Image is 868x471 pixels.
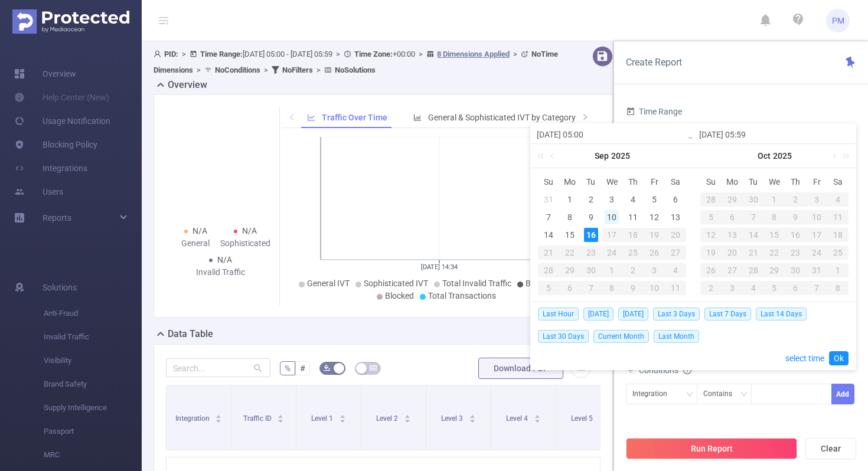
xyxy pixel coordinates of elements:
[580,226,602,244] td: September 16, 2025
[827,228,849,242] div: 18
[618,308,648,320] span: [DATE]
[644,226,665,244] td: September 19, 2025
[722,210,743,224] div: 6
[354,50,393,58] b: Time Zone:
[599,413,606,420] div: Sort
[785,279,806,297] td: November 6, 2025
[559,246,580,260] div: 22
[827,208,849,226] td: October 11, 2025
[610,144,631,168] a: 2025
[743,210,764,224] div: 7
[324,364,331,371] i: icon: bg-colors
[278,413,284,417] i: icon: caret-up
[785,210,806,224] div: 9
[605,192,619,207] div: 3
[559,263,580,277] div: 29
[602,279,623,297] td: October 8, 2025
[743,244,764,261] td: October 21, 2025
[764,261,785,279] td: October 29, 2025
[722,228,743,242] div: 13
[282,66,313,74] b: No Filters
[827,281,849,295] div: 8
[538,244,559,261] td: September 21, 2025
[538,330,589,343] span: Last 30 Days
[339,413,346,420] div: Sort
[14,109,110,133] a: Usage Notification
[538,279,559,297] td: October 5, 2025
[44,420,142,443] span: Passport
[700,192,722,207] div: 28
[806,210,827,224] div: 10
[622,208,644,226] td: September 11, 2025
[700,208,722,226] td: October 5, 2025
[44,302,142,325] span: Anti-Fraud
[764,228,785,242] div: 15
[195,266,245,279] div: Invalid Traffic
[827,191,849,208] td: October 4, 2025
[622,279,644,297] td: October 9, 2025
[665,244,686,261] td: September 27, 2025
[559,173,580,191] th: Mon
[665,261,686,279] td: October 4, 2025
[580,176,602,187] span: Tu
[653,308,700,320] span: Last 3 Days
[644,191,665,208] td: September 5, 2025
[580,261,602,279] td: September 30, 2025
[832,9,844,32] span: PM
[580,246,602,260] div: 23
[370,364,377,371] i: icon: table
[626,210,640,224] div: 11
[559,191,580,208] td: September 1, 2025
[785,347,824,369] a: select time
[622,176,644,187] span: Th
[764,246,785,260] div: 22
[668,192,683,207] div: 6
[785,244,806,261] td: October 23, 2025
[785,173,806,191] th: Thu
[668,210,683,224] div: 13
[538,308,579,320] span: Last Hour
[602,261,623,279] td: October 1, 2025
[806,226,827,244] td: October 17, 2025
[605,210,619,224] div: 10
[602,176,623,187] span: We
[806,261,827,279] td: October 31, 2025
[644,246,665,260] div: 26
[764,192,785,207] div: 1
[827,244,849,261] td: October 25, 2025
[647,192,661,207] div: 5
[538,191,559,208] td: August 31, 2025
[827,210,849,224] div: 11
[806,173,827,191] th: Fri
[700,244,722,261] td: October 19, 2025
[806,208,827,226] td: October 10, 2025
[193,66,204,74] span: >
[626,438,797,459] button: Run Report
[644,208,665,226] td: September 12, 2025
[538,246,559,260] div: 21
[743,279,764,297] td: November 4, 2025
[622,173,644,191] th: Thu
[415,50,426,58] span: >
[260,66,272,74] span: >
[164,50,178,58] b: PID:
[626,107,682,116] span: Time Range
[722,173,743,191] th: Mon
[43,206,71,230] a: Reports
[743,173,764,191] th: Tue
[12,9,129,34] img: Protected Media
[827,279,849,297] td: November 8, 2025
[43,276,77,299] span: Solutions
[665,176,686,187] span: Sa
[541,228,556,242] div: 14
[332,50,344,58] span: >
[647,210,661,224] div: 12
[805,438,856,459] button: Clear
[722,279,743,297] td: November 3, 2025
[300,364,305,373] span: #
[700,176,722,187] span: Su
[580,281,602,295] div: 7
[772,144,793,168] a: 2025
[665,191,686,208] td: September 6, 2025
[14,133,97,156] a: Blocking Policy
